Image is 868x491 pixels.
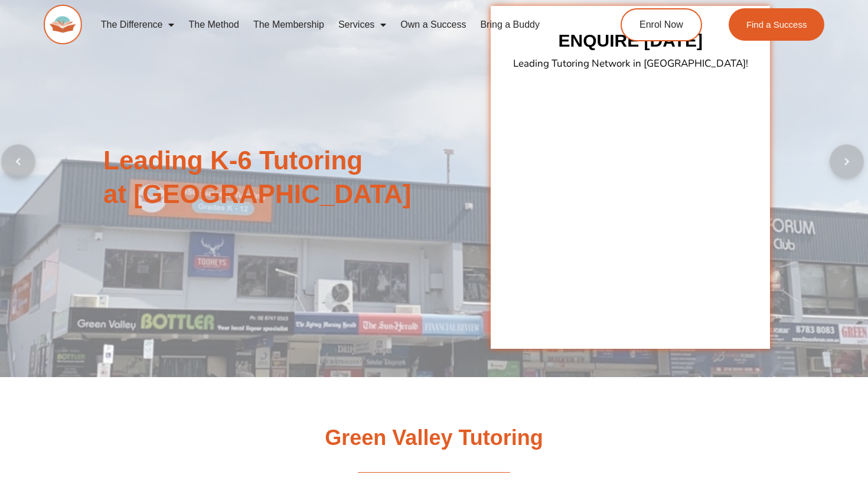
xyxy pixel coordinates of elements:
[729,8,825,41] a: Find a Success
[103,143,485,211] h2: Leading K-6 Tutoring at [GEOGRAPHIC_DATA]
[94,11,182,38] a: The Difference
[181,11,246,38] a: The Method
[488,54,774,73] p: Leading Tutoring Network in [GEOGRAPHIC_DATA]!
[511,91,750,332] iframe: Form 0
[331,11,393,38] a: Services
[473,11,547,38] a: Bring a Buddy
[246,11,331,38] a: The Membership
[639,20,683,30] span: Enrol Now
[621,8,702,41] a: Enrol Now
[94,11,576,38] nav: Menu
[746,20,807,29] span: Find a Success
[393,11,473,38] a: Own a Success
[103,424,765,452] h2: Green Valley Tutoring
